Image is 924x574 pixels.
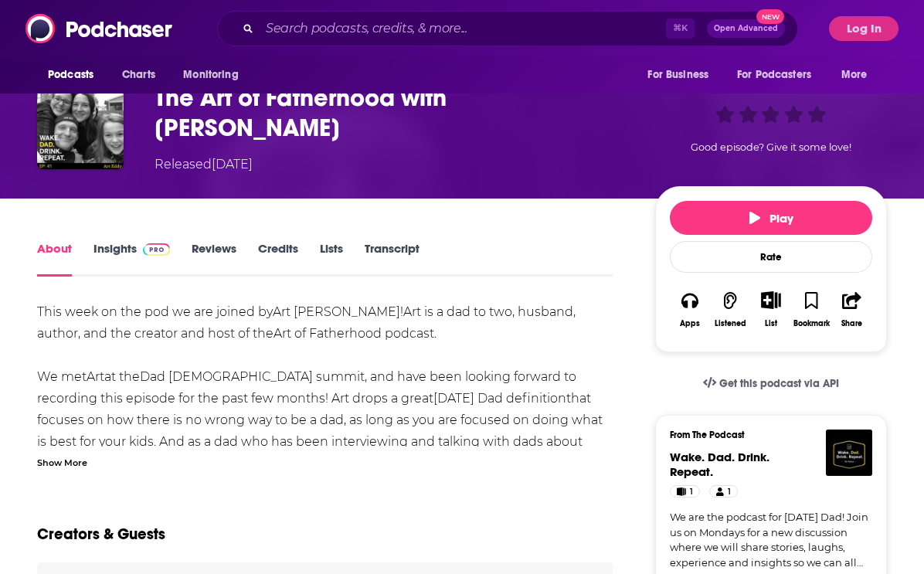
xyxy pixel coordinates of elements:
[749,211,793,226] span: Play
[87,369,104,384] a: Art
[122,64,155,86] span: Charts
[707,19,785,38] button: Open AdvancedNew
[670,201,872,235] button: Play
[647,64,708,86] span: For Business
[670,510,872,570] a: We are the podcast for [DATE] Dad! Join us on Mondays for a new discussion where we will share st...
[670,241,872,273] div: Rate
[37,525,165,544] h2: Creators & Guests
[143,243,170,256] img: Podchaser Pro
[691,141,851,153] span: Good episode? Give it some love!
[37,241,72,277] a: About
[217,11,798,46] div: Search podcasts, credits, & more...
[765,318,777,328] div: List
[793,319,830,328] div: Bookmark
[831,60,887,90] button: open menu
[260,16,666,41] input: Search podcasts, credits, & more...
[670,450,769,479] a: Wake. Dad. Drink. Repeat.
[112,60,165,90] a: Charts
[670,485,700,498] a: 1
[727,60,834,90] button: open menu
[155,155,253,174] div: Released [DATE]
[728,484,731,500] span: 1
[791,281,831,338] button: Bookmark
[710,281,750,338] button: Listened
[183,64,238,86] span: Monitoring
[37,60,114,90] button: open menu
[714,25,778,32] span: Open Advanced
[155,83,630,143] h1: The Art of Fatherhood with Art Eddy
[670,281,710,338] button: Apps
[140,369,365,384] a: Dad [DEMOGRAPHIC_DATA] summit
[192,241,236,277] a: Reviews
[273,326,437,341] a: Art of Fatherhood podcast.
[25,14,174,43] img: Podchaser - Follow, Share and Rate Podcasts
[690,484,693,500] span: 1
[709,485,737,498] a: 1
[365,241,420,277] a: Transcript
[37,83,124,169] img: The Art of Fatherhood with Art Eddy
[666,19,695,39] span: ⌘ K
[48,64,93,86] span: Podcasts
[172,60,258,90] button: open menu
[93,241,170,277] a: InsightsPodchaser Pro
[829,16,899,41] button: Log In
[719,377,839,390] span: Get this podcast via API
[841,319,862,328] div: Share
[670,430,860,440] h3: From The Podcast
[691,365,851,402] a: Get this podcast via API
[756,9,784,24] span: New
[751,281,791,338] div: Show More ButtonList
[755,291,786,308] button: Show More Button
[433,391,566,406] a: [DATE] Dad definition
[737,64,811,86] span: For Podcasters
[841,64,868,86] span: More
[832,281,872,338] button: Share
[715,319,746,328] div: Listened
[637,60,728,90] button: open menu
[258,241,298,277] a: Credits
[826,430,872,476] img: Wake. Dad. Drink. Repeat.
[320,241,343,277] a: Lists
[273,304,403,319] a: Art [PERSON_NAME]!
[680,319,700,328] div: Apps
